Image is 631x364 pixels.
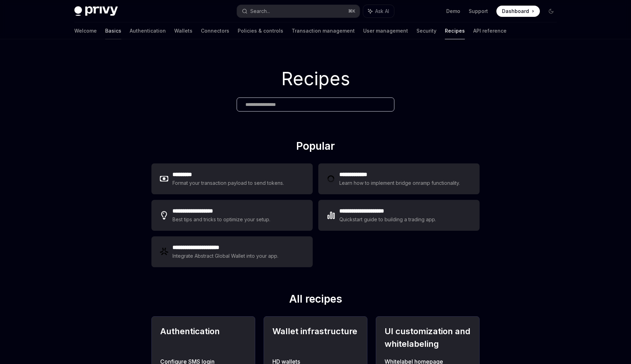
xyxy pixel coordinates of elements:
div: Format your transaction payload to send tokens. [172,179,284,187]
a: Support [469,8,488,15]
a: Welcome [74,22,97,39]
a: Authentication [130,22,166,39]
a: **** **** ***Learn how to implement bridge onramp functionality. [318,163,480,194]
button: Search...⌘K [237,5,360,18]
h2: UI customization and whitelabeling [385,325,471,350]
button: Toggle dark mode [545,6,557,17]
img: dark logo [74,6,118,16]
a: Dashboard [496,6,540,17]
a: Recipes [445,22,465,39]
span: Dashboard [502,8,529,15]
a: User management [363,22,408,39]
span: ⌘ K [348,8,355,14]
a: **** ****Format your transaction payload to send tokens. [151,163,313,194]
a: Basics [105,22,121,39]
a: API reference [473,22,507,39]
a: Transaction management [292,22,355,39]
a: Wallets [174,22,192,39]
span: Ask AI [375,8,389,15]
a: Connectors [201,22,229,39]
div: Learn how to implement bridge onramp functionality. [339,179,462,187]
h2: Popular [151,140,480,155]
a: Security [416,22,436,39]
div: Quickstart guide to building a trading app. [339,215,436,224]
div: Integrate Abstract Global Wallet into your app. [172,252,279,260]
h2: Wallet infrastructure [272,325,359,350]
a: Policies & controls [238,22,283,39]
h2: Authentication [160,325,246,350]
div: Search... [250,7,270,15]
div: Best tips and tricks to optimize your setup. [172,215,271,224]
button: Ask AI [363,5,394,18]
h2: All recipes [151,292,480,308]
a: Demo [446,8,460,15]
